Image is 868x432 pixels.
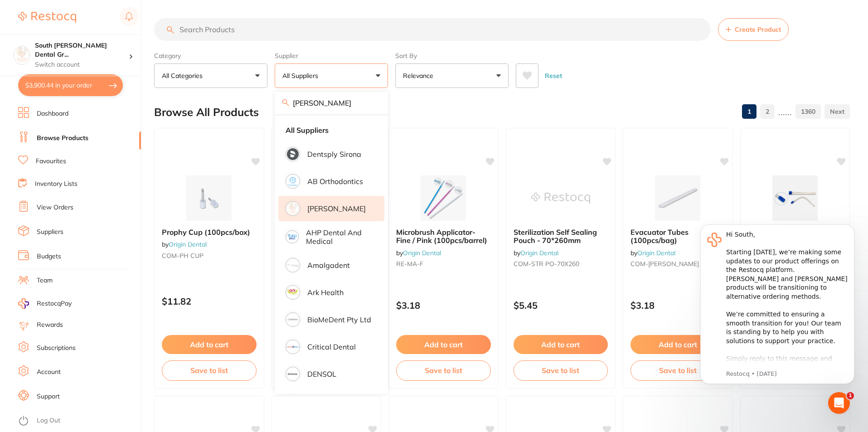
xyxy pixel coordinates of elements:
img: South Burnett Dental Group [14,46,30,62]
button: All Categories [154,63,267,88]
a: Favourites [36,157,66,166]
img: Saliva Ejectors (100pcs/bag) [766,175,824,221]
a: Restocq Logo [18,7,76,28]
p: Critical Dental [307,343,356,351]
button: $3,900.44 in your order [18,74,123,96]
p: Message from Restocq, sent 3d ago [39,159,161,167]
img: Ark Health [287,286,299,298]
strong: All Suppliers [286,126,329,134]
span: 1 [847,392,854,399]
img: RestocqPay [18,298,29,309]
a: Origin Dental [520,249,558,257]
a: 1360 [795,102,821,121]
a: View Orders [37,203,73,212]
h2: Browse All Products [154,106,259,119]
b: Evacuator Tubes (100pcs/bag) [630,228,725,245]
p: Dental Practice Supplies [306,394,372,411]
button: Save to list [514,360,608,380]
img: Microbrush Applicator- Fine / Pink (100pcs/barrel) [414,175,473,221]
span: Microbrush Applicator- Fine / Pink (100pcs/barrel) [396,228,487,245]
a: Suppliers [37,228,63,237]
p: Amalgadent [307,261,350,269]
button: Add to cart [630,335,725,354]
a: Team [37,276,53,285]
a: Budgets [37,252,61,261]
img: Critical Dental [287,341,299,353]
iframe: Intercom notifications message [687,211,868,408]
span: COM-STR PO-70X260 [514,260,579,268]
p: AB Orthodontics [307,177,363,185]
p: $3.18 [396,300,491,311]
button: Add to cart [396,335,491,354]
a: Rewards [37,320,63,330]
img: Amalgadent [287,259,299,271]
div: Hi South, ​ Starting [DATE], we’re making some updates to our product offerings on the Restocq pl... [39,19,161,233]
a: Browse Products [37,134,88,143]
li: Clear selection [278,121,384,140]
label: Supplier [275,52,388,60]
img: AB Orthodontics [287,175,299,187]
button: Save to list [396,360,491,380]
a: Subscriptions [37,344,76,353]
p: AHP Dental and Medical [306,228,372,245]
p: Dentsply Sirona [307,150,361,158]
iframe: Intercom live chat [828,392,850,414]
button: All Suppliers [275,63,388,88]
button: Reset [542,63,565,88]
button: Add to cart [514,335,608,354]
a: Log Out [37,416,60,425]
a: Dashboard [37,109,68,118]
p: [PERSON_NAME] [307,204,366,213]
a: Origin Dental [637,249,675,257]
h4: South Burnett Dental Group [35,41,129,59]
img: AHP Dental and Medical [287,232,297,242]
button: Add to cart [162,335,257,354]
p: $5.45 [514,300,608,311]
span: Evacuator Tubes (100pcs/bag) [630,228,689,245]
label: Category [154,52,267,60]
label: Sort By [395,52,509,60]
p: Relevance [403,71,437,80]
button: Save to list [162,360,257,380]
button: Create Product [718,18,789,41]
input: Search supplier [275,92,388,114]
p: BioMeDent Pty Ltd [307,316,371,324]
b: Sterilization Self Sealing Pouch - 70*260mm [514,228,608,245]
p: $11.82 [162,296,257,306]
span: by [396,249,441,257]
a: Support [37,392,60,401]
p: DENSOL [307,370,336,378]
img: Evacuator Tubes (100pcs/bag) [648,175,707,221]
span: Sterilization Self Sealing Pouch - 70*260mm [514,228,597,245]
b: Microbrush Applicator- Fine / Pink (100pcs/barrel) [396,228,491,245]
img: Restocq Logo [18,12,76,23]
button: Relevance [395,63,509,88]
a: RestocqPay [18,298,72,309]
button: Log Out [18,414,138,428]
a: Origin Dental [169,240,207,248]
input: Search Products [154,18,711,41]
span: by [514,249,558,257]
img: Prophy Cup (100pcs/box) [179,175,238,221]
b: Prophy Cup (100pcs/box) [162,228,257,236]
button: Save to list [630,360,725,380]
span: Create Product [735,26,781,33]
span: Prophy Cup (100pcs/box) [162,228,250,237]
img: DENSOL [287,368,299,380]
p: ...... [778,107,792,117]
img: Dentsply Sirona [287,148,299,160]
span: by [162,240,207,248]
p: Switch account [35,60,129,69]
p: $3.18 [630,300,725,311]
a: 1 [742,102,756,121]
span: RestocqPay [37,299,72,308]
span: COM-[PERSON_NAME] [630,260,699,268]
span: COM-PH CUP [162,252,204,260]
img: Sterilization Self Sealing Pouch - 70*260mm [531,175,590,221]
p: All Categories [162,71,206,80]
a: 2 [760,102,775,121]
a: Account [37,368,61,377]
img: BioMeDent Pty Ltd [287,314,299,325]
